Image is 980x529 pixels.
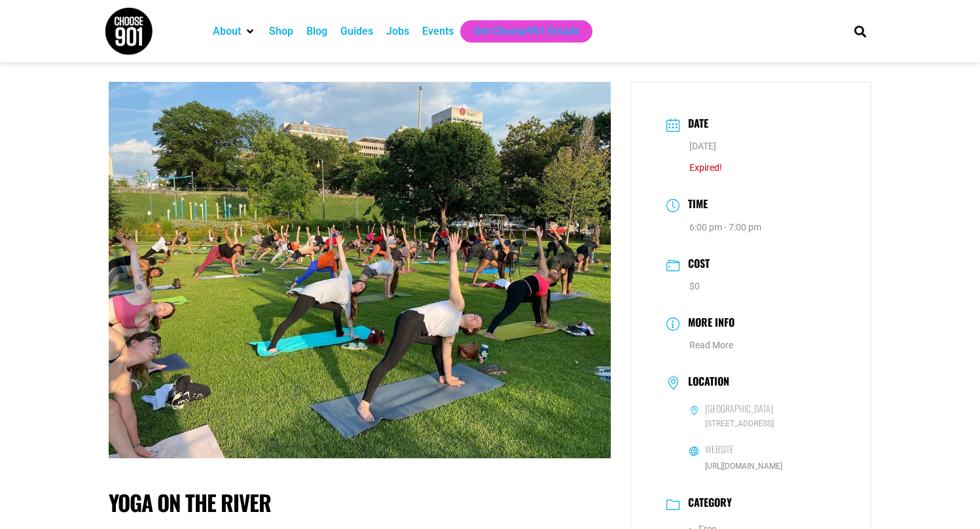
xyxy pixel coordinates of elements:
[681,115,708,134] h3: Date
[681,255,710,274] h3: Cost
[422,24,454,39] a: Events
[109,82,611,458] img: Yoga enthusiasts practicing on mats in Memphis Riverfront park.
[666,278,836,295] dd: $0
[689,418,836,430] span: [STREET_ADDRESS]
[269,24,293,39] a: Shop
[689,340,733,350] a: Read More
[213,24,241,39] a: About
[689,222,761,232] abbr: 6:00 pm - 7:00 pm
[681,375,729,391] h3: Location
[849,20,871,42] div: Search
[473,24,579,39] a: Get Choose901 Emails
[681,196,708,215] h3: Time
[705,403,773,414] h6: [GEOGRAPHIC_DATA]
[386,24,409,39] a: Jobs
[109,490,611,516] h1: Yoga on the River
[689,162,722,173] span: Expired!
[705,462,782,471] a: [URL][DOMAIN_NAME]
[681,314,735,333] h3: More Info
[206,20,263,43] div: About
[206,20,832,43] nav: Main nav
[306,24,327,39] a: Blog
[689,141,716,151] span: [DATE]
[681,496,732,512] h3: Category
[340,24,373,39] a: Guides
[705,443,734,455] h6: Website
